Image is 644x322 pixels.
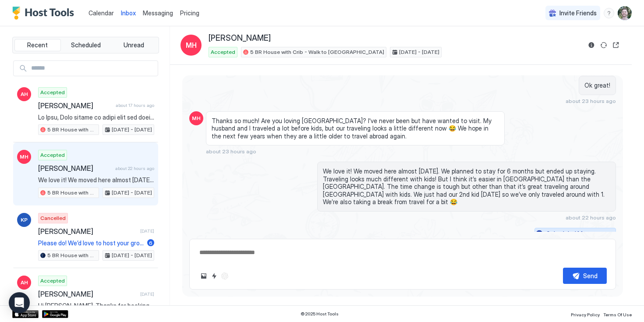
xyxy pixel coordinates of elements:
[38,290,137,298] span: [PERSON_NAME]
[566,214,616,221] span: about 22 hours ago
[116,103,154,108] span: about 17 hours ago
[88,8,114,18] a: Calendar
[110,39,157,51] button: Unread
[186,40,197,50] span: MH
[9,292,30,313] div: Open Intercom Messenger
[12,310,39,318] a: App Store
[21,216,28,224] span: KP
[21,279,28,287] span: AH
[618,6,632,20] div: User profile
[38,176,154,184] span: We love it! We moved here almost [DATE]. We planned to stay for 6 months but ended up staying. Tr...
[12,37,159,53] div: tab-group
[112,189,152,197] span: [DATE] - [DATE]
[38,113,154,121] span: Lo Ipsu, Dolo sitame co adipi elit sed doei tem inci utla etdoloremag aliqu enim admi. Ven qui no...
[604,8,614,18] div: menu
[40,88,65,96] span: Accepted
[124,41,144,49] span: Unread
[559,9,597,17] span: Invite Friends
[40,214,66,222] span: Cancelled
[63,39,109,51] button: Scheduled
[47,189,97,197] span: 5 BR House with Crib - Walk to [GEOGRAPHIC_DATA]
[149,240,152,246] span: 6
[14,39,61,51] button: Recent
[583,271,598,280] div: Send
[399,48,439,56] span: [DATE] - [DATE]
[598,40,609,50] button: Sync reservation
[566,98,616,104] span: about 23 hours ago
[611,40,621,50] button: Open reservation
[47,251,97,259] span: 5 BR House with Crib - Walk to [GEOGRAPHIC_DATA]
[112,251,152,259] span: [DATE] - [DATE]
[21,90,28,98] span: AH
[209,33,271,43] span: [PERSON_NAME]
[140,291,154,297] span: [DATE]
[27,41,48,49] span: Recent
[38,101,112,110] span: [PERSON_NAME]
[143,9,173,17] span: Messaging
[38,239,144,247] span: Please do! We’d love to host your group next time!
[571,312,600,317] span: Privacy Policy
[115,166,154,171] span: about 22 hours ago
[47,126,97,134] span: 5 BR House with Crib - Walk to [GEOGRAPHIC_DATA]
[88,9,114,17] span: Calendar
[12,7,78,20] a: Host Tools Logo
[121,8,136,18] a: Inbox
[40,277,65,285] span: Accepted
[38,164,112,173] span: [PERSON_NAME]
[211,48,235,56] span: Accepted
[563,268,607,284] button: Send
[180,9,199,17] span: Pricing
[40,151,65,159] span: Accepted
[209,271,219,281] button: Quick reply
[584,81,610,89] span: Ok great!
[212,117,499,140] span: Thanks so much! Are you loving [GEOGRAPHIC_DATA]? I've never been but have wanted to visit. My hu...
[143,8,173,18] a: Messaging
[546,229,606,238] div: Scheduled Messages
[140,228,154,234] span: [DATE]
[603,312,632,317] span: Terms Of Use
[20,153,28,161] span: MH
[38,227,137,236] span: [PERSON_NAME]
[28,61,158,76] input: Input Field
[571,309,600,318] a: Privacy Policy
[38,302,154,310] span: Hi [PERSON_NAME], Thanks for booking our place. I'll send you more details including check-in ins...
[301,311,339,317] span: © 2025 Host Tools
[603,309,632,318] a: Terms Of Use
[121,9,136,17] span: Inbox
[250,48,384,56] span: 5 BR House with Crib - Walk to [GEOGRAPHIC_DATA]
[323,167,610,206] span: We love it! We moved here almost [DATE]. We planned to stay for 6 months but ended up staying. Tr...
[192,114,201,122] span: MH
[206,148,256,155] span: about 23 hours ago
[112,126,152,134] span: [DATE] - [DATE]
[42,310,68,318] a: Google Play Store
[71,41,101,49] span: Scheduled
[534,228,616,240] button: Scheduled Messages
[198,271,209,281] button: Upload image
[586,40,597,50] button: Reservation information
